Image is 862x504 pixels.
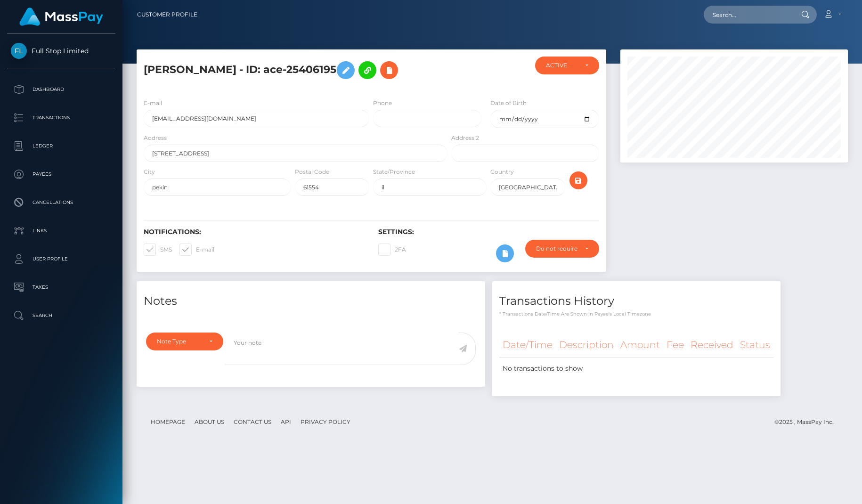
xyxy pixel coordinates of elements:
[144,293,478,309] h4: Notes
[11,224,112,238] p: Links
[11,139,112,153] p: Ledger
[737,332,773,358] th: Status
[144,228,364,236] h6: Notifications:
[378,228,599,236] h6: Settings:
[7,276,115,299] a: Taxes
[490,99,527,107] label: Date of Birth
[687,332,737,358] th: Received
[617,332,663,358] th: Amount
[19,8,103,26] img: MassPay Logo
[179,244,214,256] label: E-mail
[451,134,479,142] label: Address 2
[525,240,599,258] button: Do not require
[11,167,112,181] p: Payees
[144,244,172,256] label: SMS
[11,43,27,59] img: Full Stop Limited
[11,309,112,323] p: Search
[378,244,406,256] label: 2FA
[663,332,687,358] th: Fee
[297,415,354,429] a: Privacy Policy
[490,168,514,176] label: Country
[144,57,442,84] h5: [PERSON_NAME] - ID: ace-25406195
[774,417,841,427] div: © 2025 , MassPay Inc.
[7,247,115,271] a: User Profile
[704,6,792,24] input: Search...
[499,332,556,358] th: Date/Time
[556,332,617,358] th: Description
[7,78,115,101] a: Dashboard
[11,252,112,266] p: User Profile
[191,415,228,429] a: About Us
[536,245,577,252] div: Do not require
[373,99,392,107] label: Phone
[499,310,773,317] p: * Transactions date/time are shown in payee's local timezone
[144,168,155,176] label: City
[11,82,112,97] p: Dashboard
[499,358,773,380] td: No transactions to show
[295,168,329,176] label: Postal Code
[535,57,599,74] button: ACTIVE
[11,195,112,210] p: Cancellations
[7,219,115,243] a: Links
[230,415,275,429] a: Contact Us
[7,163,115,186] a: Payees
[137,5,197,24] a: Customer Profile
[7,191,115,214] a: Cancellations
[277,415,295,429] a: API
[157,338,202,345] div: Note Type
[146,333,223,350] button: Note Type
[7,304,115,327] a: Search
[11,280,112,294] p: Taxes
[7,106,115,130] a: Transactions
[499,293,773,309] h4: Transactions History
[147,415,189,429] a: Homepage
[7,47,115,55] span: Full Stop Limited
[144,134,167,142] label: Address
[546,62,577,69] div: ACTIVE
[373,168,415,176] label: State/Province
[144,99,162,107] label: E-mail
[11,111,112,125] p: Transactions
[7,134,115,158] a: Ledger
